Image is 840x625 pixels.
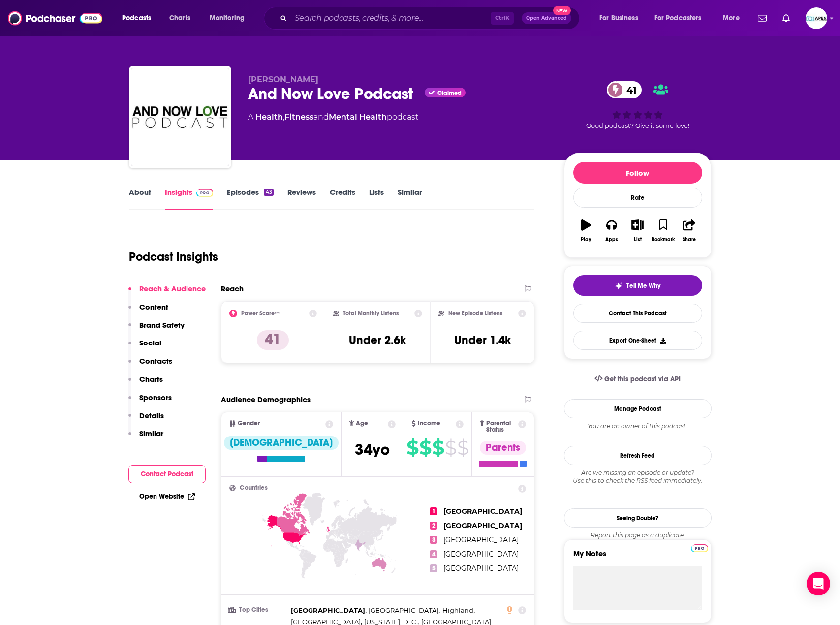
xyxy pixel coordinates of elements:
button: Show profile menu [806,7,827,29]
div: Parents [480,441,526,455]
div: Bookmark [652,237,675,243]
a: Manage Podcast [564,399,712,418]
span: 4 [430,550,437,558]
span: and [313,112,329,122]
a: Credits [330,187,355,210]
button: Follow [573,162,702,184]
a: Seeing Double? [564,508,712,528]
span: 41 [617,81,642,98]
div: Report this page as a duplicate. [564,531,712,539]
div: Open Intercom Messenger [807,572,830,595]
p: Sponsors [139,393,172,402]
button: open menu [115,10,164,26]
h2: Total Monthly Listens [343,310,399,317]
button: Contacts [128,356,172,375]
p: Contacts [139,356,172,366]
h3: Top Cities [229,607,287,613]
button: Export One-Sheet [573,331,702,350]
a: 41 [607,81,642,98]
div: Play [581,237,591,243]
a: Reviews [287,187,316,210]
button: tell me why sparkleTell Me Why [573,275,702,296]
span: Age [356,420,368,427]
span: $ [419,440,431,456]
button: List [624,213,650,249]
span: Podcasts [122,11,151,25]
input: Search podcasts, credits, & more... [291,10,491,26]
span: Ctrl K [491,12,514,25]
div: List [634,237,642,243]
span: For Business [599,11,638,25]
span: New [553,6,571,15]
div: Are we missing an episode or update? Use this to check the RSS feed immediately. [564,469,712,485]
h2: Reach [221,284,244,293]
span: Income [418,420,440,427]
a: Mental Health [329,112,387,122]
span: More [723,11,740,25]
span: Highland [442,606,473,614]
h3: Under 2.6k [349,333,406,347]
button: Contact Podcast [128,465,206,483]
img: tell me why sparkle [615,282,622,290]
p: Similar [139,429,163,438]
div: 41Good podcast? Give it some love! [564,75,712,136]
span: [GEOGRAPHIC_DATA] [443,535,519,544]
a: Similar [398,187,422,210]
button: Open AdvancedNew [522,12,571,24]
span: [GEOGRAPHIC_DATA] [443,507,522,516]
span: 3 [430,536,437,544]
div: [DEMOGRAPHIC_DATA] [224,436,339,450]
span: , [291,605,367,616]
div: Rate [573,187,702,208]
h1: Podcast Insights [129,250,218,264]
a: About [129,187,151,210]
img: Podchaser - Follow, Share and Rate Podcasts [8,9,102,28]
a: Show notifications dropdown [778,10,794,27]
button: Refresh Feed [564,446,712,465]
span: 1 [430,507,437,515]
span: Logged in as Apex [806,7,827,29]
span: Parental Status [486,420,517,433]
p: Social [139,338,161,347]
img: Podchaser Pro [691,544,708,552]
button: Reach & Audience [128,284,206,302]
span: For Podcasters [654,11,702,25]
h2: New Episode Listens [448,310,502,317]
span: $ [432,440,444,456]
div: A podcast [248,111,418,123]
span: [GEOGRAPHIC_DATA] [369,606,438,614]
a: InsightsPodchaser Pro [165,187,214,210]
label: My Notes [573,549,702,566]
span: $ [445,440,456,456]
img: Podchaser Pro [196,189,214,197]
span: Tell Me Why [626,282,660,290]
h3: Under 1.4k [454,333,511,347]
button: Share [676,213,702,249]
p: Reach & Audience [139,284,206,293]
div: 43 [264,189,273,196]
h2: Power Score™ [241,310,280,317]
span: $ [406,440,418,456]
span: Open Advanced [526,16,567,21]
span: Claimed [437,91,462,95]
span: , [442,605,475,616]
p: Details [139,411,164,420]
a: Charts [163,10,196,26]
span: [GEOGRAPHIC_DATA] [443,550,519,559]
span: 2 [430,522,437,530]
p: Brand Safety [139,320,185,330]
button: Content [128,302,168,320]
span: , [369,605,440,616]
p: 41 [257,330,289,350]
button: Sponsors [128,393,172,411]
button: Bookmark [651,213,676,249]
a: Open Website [139,492,195,500]
button: Charts [128,375,163,393]
img: And Now Love Podcast [131,68,229,166]
p: Content [139,302,168,312]
a: Contact This Podcast [573,304,702,323]
h2: Audience Demographics [221,395,311,404]
button: open menu [648,10,716,26]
